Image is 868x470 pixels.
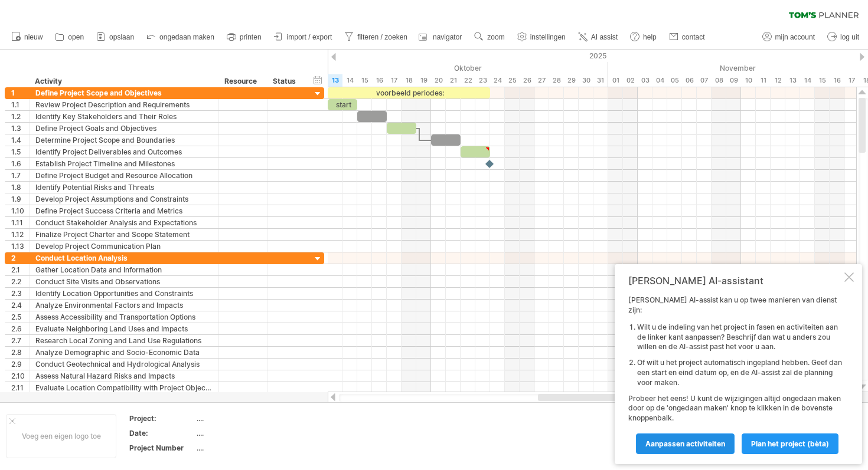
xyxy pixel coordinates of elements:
[608,74,623,87] div: zaterdag, 1 November 2025
[623,74,638,87] div: zondag, 2 November 2025
[815,74,830,87] div: zaterdag, 15 November 2025
[775,33,815,41] span: mijn account
[159,33,214,41] span: ongedaan maken
[35,146,213,157] div: Identify Project Deliverables and Outcomes
[35,193,213,205] div: Develop Project Assumptions and Constraints
[643,33,657,41] span: help
[109,33,134,41] span: opslaan
[759,29,818,45] a: mijn account
[357,33,407,41] span: filteren / zoeken
[35,182,213,193] div: Identify Potential Risks and Threats
[35,87,213,98] div: Define Project Scope and Objectives
[628,275,842,287] div: [PERSON_NAME] AI-assistant
[637,323,842,352] li: Wilt u de indeling van het project in fasen en activiteiten aan de linker kant aanpassen? Beschri...
[564,74,579,87] div: woensdag, 29 Oktober 2025
[35,288,213,299] div: Identify Location Opportunities and Constraints
[530,33,566,41] span: instellingen
[549,74,564,87] div: dinsdag, 28 Oktober 2025
[11,370,29,382] div: 2.10
[197,413,296,423] div: ....
[471,29,508,45] a: zoom
[6,414,116,458] div: Voeg een eigen logo toe
[129,428,194,438] div: Date:
[24,33,43,41] span: nieuw
[197,443,296,453] div: ....
[11,170,29,181] div: 1.7
[636,433,735,454] a: Aanpassen activiteiten
[357,74,372,87] div: woensdag, 15 Oktober 2025
[35,170,213,181] div: Define Project Budget and Resource Allocation
[35,75,212,87] div: Activity
[35,347,213,358] div: Analyze Demographic and Socio-Economic Data
[35,111,213,122] div: Identify Key Stakeholders and Their Roles
[341,29,411,45] a: filteren / zoeken
[328,99,357,110] div: start
[11,276,29,287] div: 2.2
[505,74,520,87] div: zaterdag, 25 Oktober 2025
[751,439,829,448] span: Plan het project (bèta)
[433,33,462,41] span: navigator
[328,87,490,98] div: voorbeeld periodes:
[712,74,726,87] div: zaterdag, 8 November 2025
[11,382,29,393] div: 2.11
[431,74,446,87] div: maandag, 20 Oktober 2025
[824,29,863,45] a: log uit
[591,33,618,41] span: AI assist
[372,74,387,87] div: donderdag, 16 Oktober 2025
[627,29,660,45] a: help
[35,205,213,216] div: Define Project Success Criteria and Metrics
[342,74,357,87] div: dinsdag, 14 Oktober 2025
[11,264,29,275] div: 2.1
[35,134,213,146] div: Determine Project Scope and Boundaries
[682,74,697,87] div: donderdag, 6 November 2025
[771,74,785,87] div: woensdag, 12 November 2025
[129,413,194,423] div: Project:
[35,123,213,134] div: Define Project Goals and Objectives
[844,74,859,87] div: maandag, 17 November 2025
[402,74,416,87] div: zaterdag, 18 Oktober 2025
[11,323,29,334] div: 2.6
[11,252,29,264] div: 2
[638,74,652,87] div: maandag, 3 November 2025
[273,75,299,87] div: Status
[387,74,402,87] div: vrijdag, 17 Oktober 2025
[52,29,87,45] a: open
[682,33,705,41] span: contact
[628,295,842,453] div: [PERSON_NAME] AI-assist kan u op twee manieren van dienst zijn: Probeer het eens! U kunt de wijzi...
[11,300,29,311] div: 2.4
[35,217,213,228] div: Conduct Stakeholder Analysis and Expectations
[197,428,296,438] div: ....
[11,99,29,110] div: 1.1
[11,134,29,146] div: 1.4
[11,288,29,299] div: 2.3
[35,359,213,370] div: Conduct Geotechnical and Hydrological Analysis
[35,276,213,287] div: Conduct Site Visits and Observations
[514,29,569,45] a: instellingen
[840,33,859,41] span: log uit
[800,74,815,87] div: vrijdag, 14 November 2025
[11,111,29,122] div: 1.2
[35,241,213,252] div: Develop Project Communication Plan
[35,158,213,169] div: Establish Project Timeline and Milestones
[11,205,29,216] div: 1.10
[475,74,490,87] div: donderdag, 23 Oktober 2025
[667,74,682,87] div: woensdag, 5 November 2025
[143,29,218,45] a: ongedaan maken
[35,382,213,393] div: Evaluate Location Compatibility with Project Objectives
[652,74,667,87] div: dinsdag, 4 November 2025
[534,74,549,87] div: maandag, 27 Oktober 2025
[637,358,842,387] li: Of wilt u het project automatisch ingepland hebben. Geef dan een start en eind datum op, en de AI...
[579,74,593,87] div: donderdag, 30 Oktober 2025
[93,29,138,45] a: opslaan
[151,62,608,74] div: Oktober 2025
[11,229,29,240] div: 1.12
[35,300,213,311] div: Analyze Environmental Factors and Impacts
[756,74,771,87] div: dinsdag, 11 November 2025
[224,75,260,87] div: Resource
[742,433,838,454] a: Plan het project (bèta)
[666,29,709,45] a: contact
[224,29,265,45] a: printen
[830,74,844,87] div: zondag, 16 November 2025
[8,29,46,45] a: nieuw
[741,74,756,87] div: maandag, 10 November 2025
